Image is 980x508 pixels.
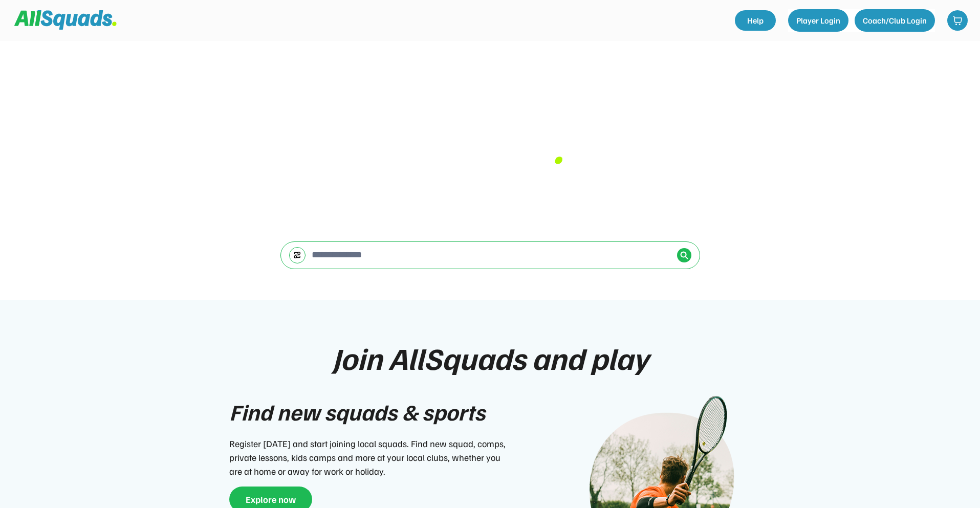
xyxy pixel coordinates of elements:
[229,437,511,478] div: Register [DATE] and start joining local squads. Find new squad, comps, private lessons, kids camp...
[260,177,721,221] div: Browse, compare & book local coaching programs, camps and other sports activities.
[293,251,301,259] img: settings-03.svg
[260,72,721,171] div: Find your Squad [DATE]
[14,10,117,30] img: Squad%20Logo.svg
[952,15,963,26] img: shopping-cart-01%20%281%29.svg
[552,118,563,174] font: .
[680,251,688,259] img: Icon%20%2838%29.svg
[735,10,776,31] a: Help
[788,9,848,32] button: Player Login
[229,395,485,429] div: Find new squads & sports
[332,341,648,374] div: Join AllSquads and play
[855,9,935,32] button: Coach/Club Login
